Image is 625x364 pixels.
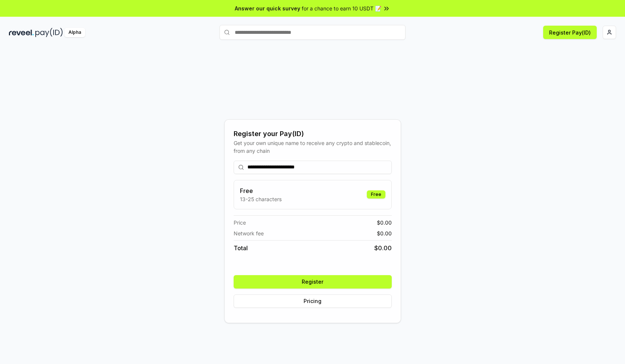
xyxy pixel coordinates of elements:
button: Register Pay(ID) [543,26,597,39]
span: for a chance to earn 10 USDT 📝 [302,4,381,12]
span: $ 0.00 [377,219,392,226]
span: Price [234,219,246,226]
img: pay_id [35,28,63,37]
span: Answer our quick survey [235,4,300,12]
span: Total [234,244,248,252]
span: $ 0.00 [377,229,392,237]
div: Free [367,190,385,199]
button: Register [234,275,392,289]
img: reveel_dark [9,28,34,37]
span: Network fee [234,229,264,237]
div: Get your own unique name to receive any crypto and stablecoin, from any chain [234,139,392,155]
span: $ 0.00 [374,244,392,252]
div: Alpha [64,28,85,37]
button: Pricing [234,294,392,308]
p: 13-25 characters [240,195,282,203]
h3: Free [240,186,282,195]
div: Register your Pay(ID) [234,129,392,139]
